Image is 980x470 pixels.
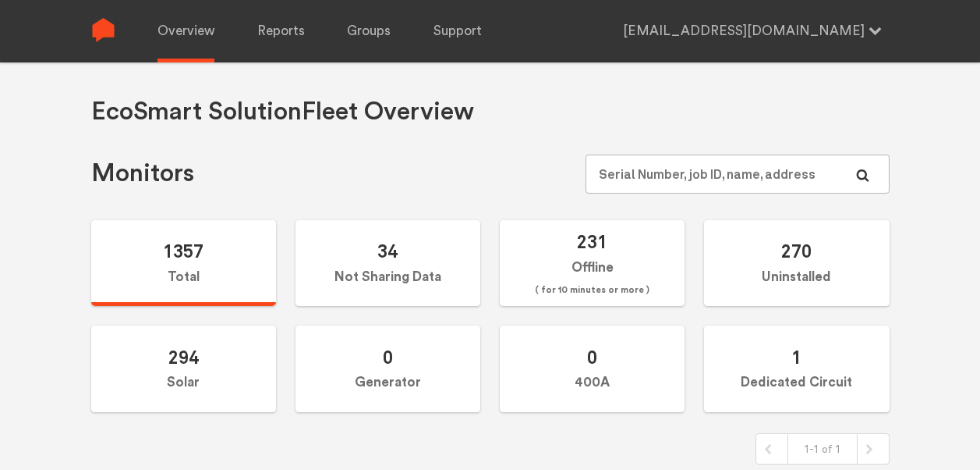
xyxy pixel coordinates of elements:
[91,158,194,190] h1: Monitors
[91,18,115,42] img: Sense Logo
[704,326,889,412] label: Dedicated Circuit
[168,346,199,369] span: 294
[587,346,597,369] span: 0
[787,434,858,464] div: 1-1 of 1
[377,240,398,262] span: 34
[295,326,480,412] label: Generator
[704,220,889,307] label: Uninstalled
[500,326,685,412] label: 400A
[791,346,801,369] span: 1
[91,96,474,128] h1: EcoSmart Solution Fleet Overview
[91,326,276,412] label: Solar
[163,240,203,262] span: 1357
[577,230,607,253] span: 231
[295,220,480,307] label: Not Sharing Data
[586,155,889,194] input: Serial Number, job ID, name, address
[781,240,812,262] span: 270
[91,220,276,307] label: Total
[535,281,649,300] span: ( for 10 minutes or more )
[500,220,685,307] label: Offline
[383,346,393,369] span: 0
